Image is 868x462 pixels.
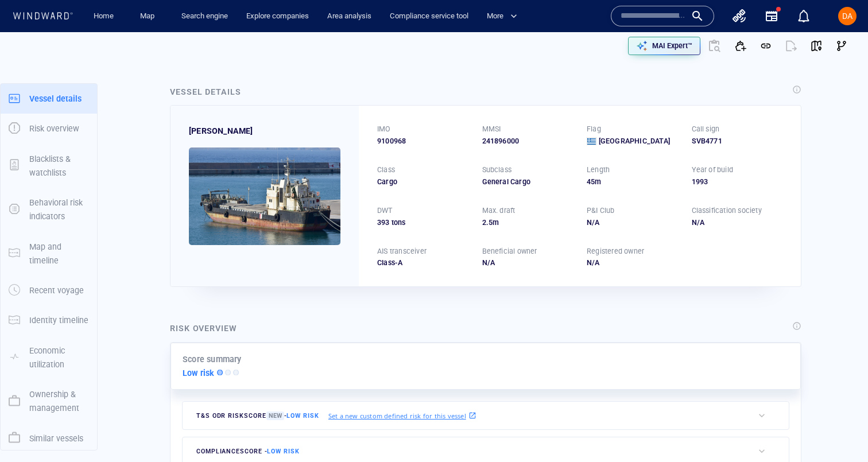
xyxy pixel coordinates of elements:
div: General Cargo [482,177,573,187]
span: Class-A [377,258,402,267]
span: m [595,177,601,186]
button: Economic utilization [1,336,97,380]
button: Blacklists & watchlists [1,144,97,188]
button: Vessel details [1,84,97,114]
p: Recent voyage [29,284,84,297]
span: NIKI [189,124,253,138]
button: Map [131,6,168,26]
p: Year of build [692,165,734,175]
span: T&S ODR risk score - [196,411,319,420]
div: SVB4771 [692,136,783,146]
a: Map and timeline [1,247,97,258]
a: Explore companies [242,6,313,26]
span: N/A [482,258,495,267]
a: Search engine [177,6,232,26]
a: Behavioral risk indicators [1,204,97,215]
div: N/A [692,218,783,228]
p: Identity timeline [29,313,88,327]
a: Similar vessels [1,432,97,443]
p: Call sign [692,124,720,134]
p: Score summary [183,352,242,366]
p: Similar vessels [29,432,83,445]
a: Vessel details [1,92,97,103]
button: View on map [804,33,829,59]
span: 5 [489,218,493,227]
div: 1993 [692,177,783,187]
button: Visual Link Analysis [829,33,854,59]
a: Risk overview [1,123,97,134]
a: Area analysis [323,6,376,26]
a: Identity timeline [1,315,97,325]
p: Registered owner [587,246,644,257]
span: 45 [587,177,595,186]
a: Home [89,6,118,26]
button: Recent voyage [1,275,97,305]
div: [PERSON_NAME] [189,124,253,138]
div: Notification center [797,9,811,23]
iframe: Chat [819,410,859,453]
button: More [482,6,527,26]
p: Length [587,165,610,175]
button: Identity timeline [1,305,97,335]
button: Add to vessel list [728,33,753,59]
span: 9100968 [377,136,406,146]
span: [GEOGRAPHIC_DATA] [599,136,670,146]
span: Low risk [286,412,319,420]
div: N/A [587,218,678,228]
span: DA [842,11,852,21]
button: Behavioral risk indicators [1,188,97,232]
p: Class [377,165,395,175]
div: 241896000 [482,136,573,146]
p: MAI Expert™ [652,41,692,51]
p: Max. draft [482,205,516,216]
p: AIS transceiver [377,246,427,257]
a: Compliance service tool [385,6,473,26]
p: Flag [587,124,601,134]
button: Ownership & management [1,379,97,424]
a: Set a new custom defined risk for this vessel [328,409,476,422]
span: New [266,411,284,420]
p: MMSI [482,124,501,134]
p: IMO [377,124,391,134]
span: m [493,218,499,227]
button: Map and timeline [1,232,97,276]
p: Economic utilization [29,344,89,372]
span: N/A [587,258,600,267]
p: Risk overview [29,122,79,135]
p: DWT [377,205,393,216]
button: Risk overview [1,114,97,143]
div: Cargo [377,177,468,187]
div: Vessel details [170,85,241,99]
p: Vessel details [29,92,82,106]
span: More [487,10,517,23]
a: Economic utilization [1,351,97,362]
p: Beneficial owner [482,246,537,257]
p: Blacklists & watchlists [29,152,89,180]
span: 2 [482,218,486,227]
p: Subclass [482,165,512,175]
p: Classification society [692,205,762,216]
div: Risk overview [170,321,237,335]
a: Ownership & management [1,395,97,406]
span: Low risk [267,448,299,455]
button: Similar vessels [1,424,97,453]
a: Recent voyage [1,285,97,296]
button: DA [836,5,859,28]
span: . [486,218,489,227]
p: Map and timeline [29,240,89,268]
p: Ownership & management [29,387,89,416]
p: P&I Club [587,205,615,216]
a: Blacklists & watchlists [1,160,97,170]
p: Behavioral risk indicators [29,196,89,224]
button: Home [85,6,122,26]
span: compliance score - [196,448,300,455]
p: Set a new custom defined risk for this vessel [328,411,466,421]
div: 393 tons [377,218,468,228]
img: 66720e56672d4d0538ab14c9_0 [189,147,340,245]
a: Map [135,6,163,26]
button: Get link [753,33,778,59]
